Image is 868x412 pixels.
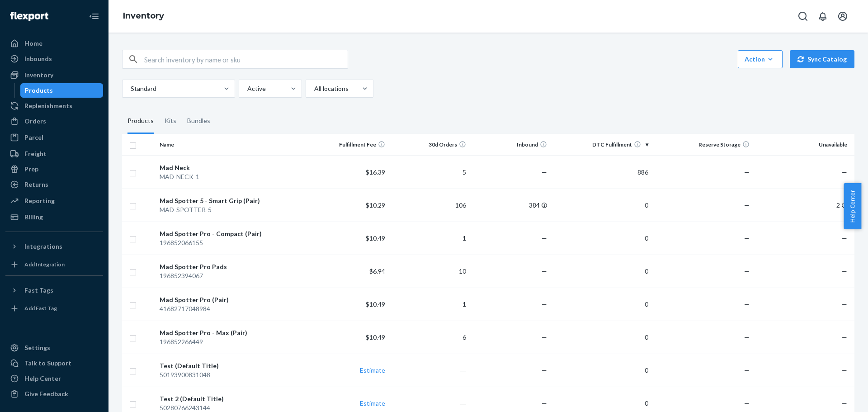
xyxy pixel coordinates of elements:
span: — [542,267,547,275]
div: Mad Neck [160,163,304,172]
th: Fulfillment Fee [308,134,389,156]
a: Talk to Support [5,356,103,370]
td: 10 [389,255,470,288]
span: — [542,300,547,308]
button: Open Search Box [794,7,812,25]
td: 1 [389,222,470,255]
button: Sync Catalog [790,50,854,68]
div: Give Feedback [24,389,68,398]
div: Replenishments [24,101,72,110]
td: 0 [551,255,652,288]
div: Bundles [187,109,210,134]
span: — [744,366,750,374]
span: — [842,234,847,242]
td: 2 [753,189,854,222]
div: Products [127,109,154,134]
a: Reporting [5,194,103,208]
div: Help Center [24,374,61,383]
td: 0 [551,222,652,255]
td: ― [389,354,470,387]
div: Billing [24,213,43,222]
span: Help Center [844,183,861,229]
th: Unavailable [753,134,854,156]
span: — [542,234,547,242]
div: Action [745,55,776,64]
span: — [842,300,847,308]
a: Returns [5,177,103,192]
div: 196852394067 [160,271,304,280]
td: 0 [551,354,652,387]
button: Close Navigation [85,7,103,25]
div: Products [25,86,53,95]
span: — [744,201,750,209]
span: — [542,168,547,176]
div: Test (Default Title) [160,361,304,370]
th: DTC Fulfillment [551,134,652,156]
div: Mad Spotter Pro - Compact (Pair) [160,229,304,238]
div: MAD-NECK-1 [160,172,304,181]
a: Add Integration [5,257,103,272]
div: Mad Spotter 5 - Smart Grip (Pair) [160,196,304,205]
button: Integrations [5,239,103,254]
div: Settings [24,343,50,352]
div: 196852066155 [160,238,304,247]
div: Kits [165,109,176,134]
img: Flexport logo [10,12,48,21]
span: — [744,234,750,242]
td: 6 [389,321,470,354]
span: — [542,366,547,374]
span: $10.49 [366,333,385,341]
span: — [542,333,547,341]
span: — [744,333,750,341]
div: Orders [24,117,46,126]
span: — [842,333,847,341]
a: Add Fast Tag [5,301,103,316]
td: 106 [389,189,470,222]
div: Parcel [24,133,43,142]
span: — [744,300,750,308]
td: 0 [551,321,652,354]
div: Home [24,39,42,48]
div: Freight [24,149,47,158]
div: Inventory [24,71,53,80]
span: $6.94 [369,267,385,275]
div: Returns [24,180,48,189]
div: Mad Spotter Pro (Pair) [160,295,304,304]
a: Billing [5,210,103,224]
span: $10.29 [366,201,385,209]
div: Inbounds [24,54,52,63]
span: — [842,366,847,374]
div: Reporting [24,196,55,205]
td: 1 [389,288,470,321]
span: — [842,267,847,275]
button: Open account menu [834,7,852,25]
span: $10.49 [366,300,385,308]
a: Parcel [5,130,103,145]
a: Inventory [5,68,103,82]
a: Orders [5,114,103,128]
th: 30d Orders [389,134,470,156]
a: Inventory [123,11,164,21]
th: Name [156,134,308,156]
div: Integrations [24,242,62,251]
th: Inbound [470,134,551,156]
div: 50193900831048 [160,370,304,379]
div: Prep [24,165,38,174]
td: 5 [389,156,470,189]
input: All locations [313,84,314,93]
a: Help Center [5,371,103,386]
span: — [744,267,750,275]
input: Search inventory by name or sku [144,50,348,68]
button: Open notifications [814,7,832,25]
td: 0 [551,288,652,321]
input: Standard [130,84,131,93]
td: 886 [551,156,652,189]
span: $16.39 [366,168,385,176]
span: — [542,399,547,407]
span: — [744,168,750,176]
a: Products [20,83,104,98]
div: 196852266449 [160,337,304,346]
div: Add Fast Tag [24,304,57,312]
td: 0 [551,189,652,222]
a: Estimate [360,366,385,374]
